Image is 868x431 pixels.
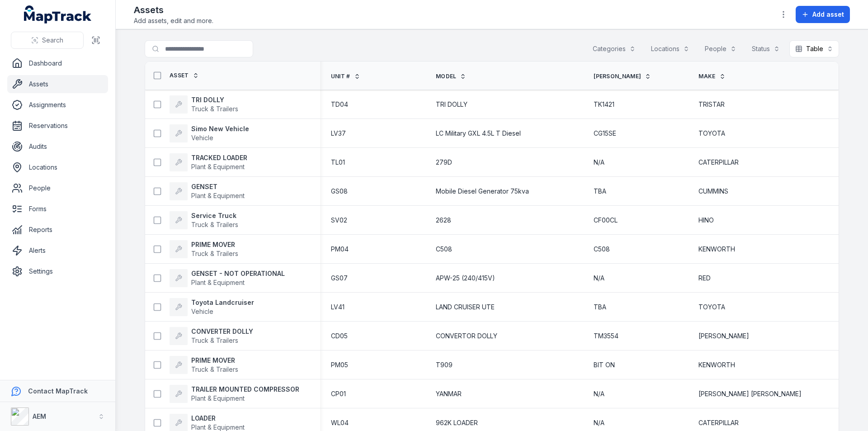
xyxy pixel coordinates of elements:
span: TRISTAR [698,100,725,109]
span: PM05 [331,360,348,369]
strong: PRIME MOVER [191,240,238,249]
span: APW-25 (240/415V) [436,274,495,283]
a: Forms [7,200,108,218]
span: 962K LOADER [436,418,478,427]
span: RED [698,274,711,283]
strong: AEM [33,412,46,420]
span: KENWORTH [698,360,735,369]
span: Model [436,73,457,80]
a: Service TruckTruck & Trailers [170,211,238,229]
span: CONVERTOR DOLLY [436,332,497,341]
strong: Toyota Landcruiser [191,298,254,307]
strong: TRI DOLLY [191,95,238,104]
strong: Contact MapTrack [28,387,88,395]
a: TRI DOLLYTruck & Trailers [170,95,238,114]
span: LV41 [331,303,344,312]
span: Truck & Trailers [191,105,238,113]
span: TBA [594,303,606,312]
strong: LOADER [191,414,245,423]
a: Audits [7,137,108,156]
span: Mobile Diesel Generator 75kva [436,187,529,196]
span: N/A [594,274,604,283]
button: Table [789,40,839,57]
span: LAND CRUISER UTE [436,303,495,312]
span: Add assets, edit and more. [134,16,213,25]
span: GS07 [331,274,348,283]
a: MapTrack [24,5,92,24]
span: TBA [594,187,606,196]
span: Make [698,73,715,80]
a: GENSET - NOT OPERATIONALPlant & Equipment [170,269,285,287]
span: SV02 [331,216,347,225]
span: C508 [594,245,610,254]
button: Status [746,40,786,57]
strong: TRAILER MOUNTED COMPRESSOR [191,385,299,394]
a: CONVERTER DOLLYTruck & Trailers [170,327,253,345]
span: CUMMINS [698,187,728,196]
a: Make [698,73,725,80]
button: Add asset [796,6,850,23]
span: TD04 [331,100,348,109]
a: Alerts [7,242,108,260]
span: HINO [698,216,714,225]
span: KENWORTH [698,245,735,254]
strong: GENSET - NOT OPERATIONAL [191,269,285,278]
strong: PRIME MOVER [191,356,238,365]
a: Reservations [7,117,108,135]
span: C508 [436,245,452,254]
span: TM3554 [594,332,618,341]
h2: Assets [134,4,213,16]
span: [PERSON_NAME] [594,73,641,80]
a: Simo New VehicleVehicle [170,124,249,142]
span: Add asset [812,10,844,19]
a: People [7,179,108,197]
span: 279D [436,158,452,167]
strong: CONVERTER DOLLY [191,327,253,336]
span: Truck & Trailers [191,221,238,228]
span: CATERPILLAR [698,158,739,167]
span: GS08 [331,187,348,196]
span: Plant & Equipment [191,163,245,171]
span: CF00CL [594,216,618,225]
span: CG15SE [594,129,616,138]
span: Plant & Equipment [191,192,245,199]
span: TL01 [331,158,345,167]
strong: Service Truck [191,211,238,220]
span: YANMAR [436,389,462,398]
a: [PERSON_NAME] [594,73,651,80]
a: Assignments [7,96,108,114]
span: T909 [436,360,453,369]
a: TRAILER MOUNTED COMPRESSORPlant & Equipment [170,385,299,403]
span: Plant & Equipment [191,394,245,402]
strong: TRACKED LOADER [191,153,247,162]
span: Vehicle [191,134,213,142]
span: Plant & Equipment [191,279,245,286]
a: GENSETPlant & Equipment [170,182,245,200]
span: CD05 [331,332,348,341]
span: PM04 [331,245,349,254]
span: Unit # [331,73,350,80]
a: Unit # [331,73,360,80]
a: Asset [170,72,199,79]
a: PRIME MOVERTruck & Trailers [170,356,238,374]
strong: GENSET [191,182,245,191]
span: 2628 [436,216,451,225]
span: [PERSON_NAME] [698,332,749,341]
button: Locations [645,40,695,57]
span: BIT ON [594,360,615,369]
button: Search [11,32,84,49]
a: Toyota LandcruiserVehicle [170,298,254,316]
span: TOYOTA [698,129,725,138]
span: [PERSON_NAME] [PERSON_NAME] [698,389,802,398]
span: Asset [170,72,189,79]
span: WL04 [331,418,349,427]
a: Settings [7,262,108,280]
button: People [699,40,742,57]
span: Search [42,36,63,45]
span: TRI DOLLY [436,100,467,109]
span: LV37 [331,129,346,138]
span: Plant & Equipment [191,423,245,431]
span: Truck & Trailers [191,336,238,344]
button: Categories [587,40,642,57]
span: CATERPILLAR [698,418,739,427]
